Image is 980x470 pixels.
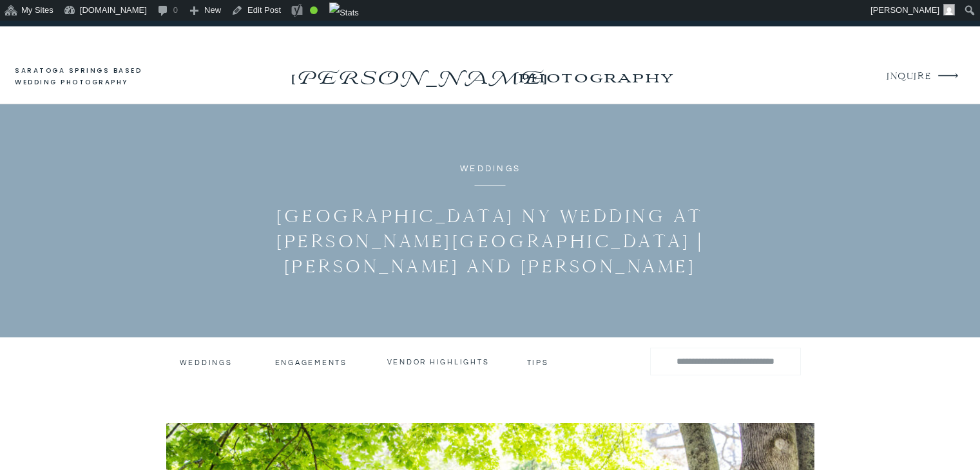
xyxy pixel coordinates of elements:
img: Views over 48 hours. Click for more Jetpack Stats. [329,3,359,23]
a: Weddings [180,358,231,367]
a: photography [492,59,698,95]
a: INQUIRE [887,68,930,86]
a: engagements [275,358,351,367]
a: Weddings [460,164,521,173]
a: saratoga springs based wedding photography [15,65,166,89]
a: vendor highlights [387,357,490,366]
span: [PERSON_NAME] [870,5,939,15]
div: Good [310,6,318,14]
h1: [GEOGRAPHIC_DATA] NY Wedding at [PERSON_NAME][GEOGRAPHIC_DATA] | [PERSON_NAME] and [PERSON_NAME] [264,203,717,279]
a: [PERSON_NAME] [287,62,550,83]
a: tips [527,358,551,364]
